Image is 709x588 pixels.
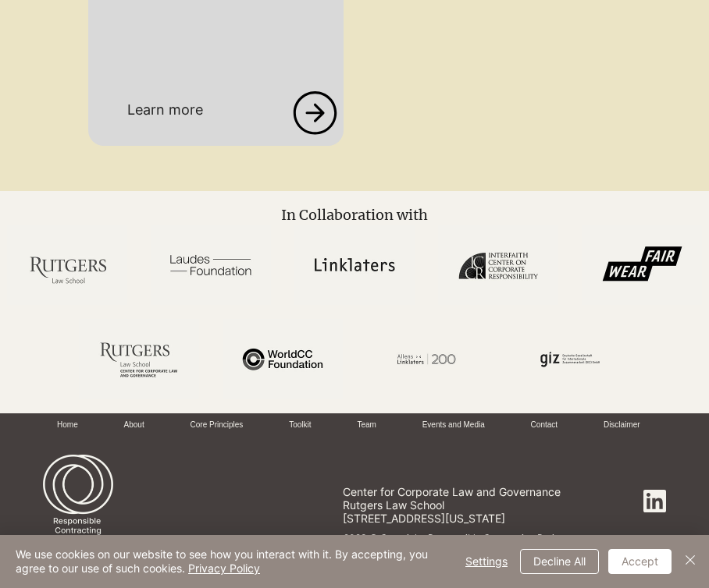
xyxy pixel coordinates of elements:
[294,225,415,305] img: linklaters_logo_edited.jpg
[531,420,558,431] a: Contact
[520,549,599,574] button: Decline All
[289,420,311,431] a: Toolkit
[465,550,508,573] span: Settings
[124,420,144,431] a: About
[57,420,78,431] a: Home
[79,319,199,399] img: rutgers_corp_law_edited.jpg
[422,420,485,431] a: Events and Media
[510,319,630,399] img: giz_logo.png
[37,455,119,554] img: v2 New RCP logo cream.png
[681,547,700,576] button: Close
[438,225,558,305] img: ICCR_logo_edited.jpg
[343,485,666,498] p: Center for Corporate Law and Governance
[344,532,599,544] p: 2023 © Copyright. Responsible Contracting Project
[608,549,672,574] button: Accept
[188,561,260,575] a: Privacy Policy
[604,420,640,431] a: Disclaimer
[343,512,666,525] p: [STREET_ADDRESS][US_STATE]
[343,498,666,512] p: Rutgers Law School
[7,225,127,305] img: rutgers_law_logo_edited.jpg
[34,413,663,437] nav: Site
[281,206,428,224] span: In Collaboration with
[151,225,271,305] img: laudes_logo_edited.jpg
[223,319,343,399] img: world_cc_edited.jpg
[357,420,376,431] a: Team
[681,551,700,569] img: Close
[191,420,244,431] a: Core Principles
[582,225,702,305] img: fairwear_logo_edited.jpg
[16,547,447,576] span: We use cookies on our website to see how you interact with it. By accepting, you agree to our use...
[366,319,486,399] img: allens_links_logo.png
